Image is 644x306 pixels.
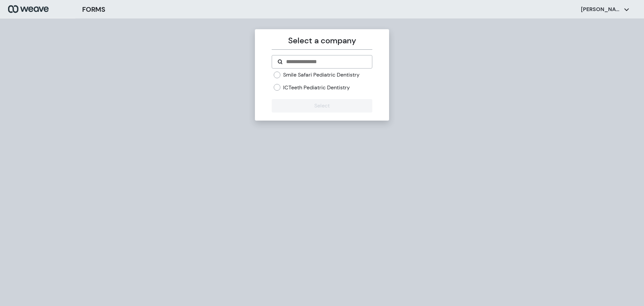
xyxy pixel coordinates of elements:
[82,4,105,14] h3: FORMS
[272,99,372,113] button: Select
[283,84,350,91] label: ICTeeth Pediatric Dentistry
[581,6,621,13] p: [PERSON_NAME]
[283,71,360,79] label: Smile Safari Pediatric Dentistry
[285,58,366,66] input: Search
[272,35,372,47] p: Select a company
